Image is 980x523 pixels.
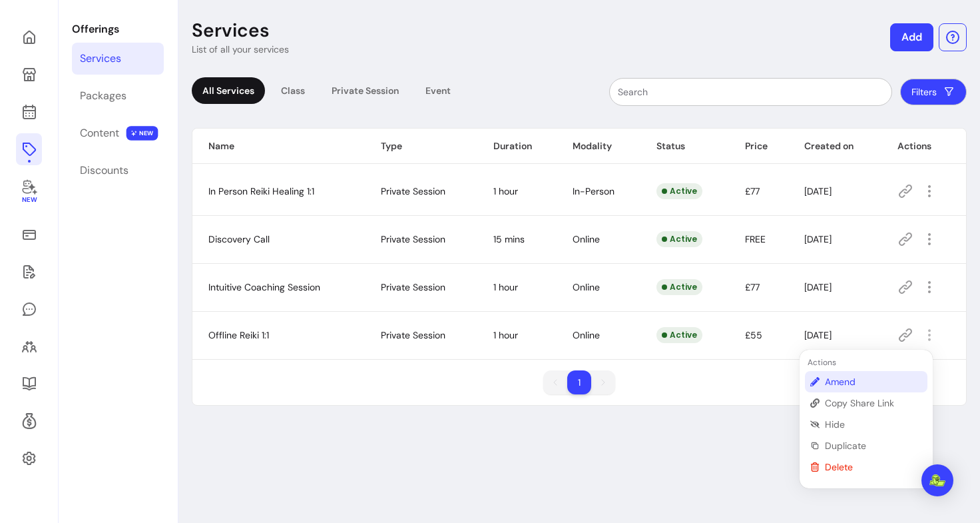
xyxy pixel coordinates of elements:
div: Services [80,51,121,67]
button: Add [890,23,933,51]
a: Services [72,43,164,75]
p: List of all your services [192,43,289,56]
a: Sales [16,219,42,251]
span: Duplicate [825,439,922,452]
span: Private Session [381,329,445,341]
div: Active [656,231,702,247]
th: Created on [788,129,881,164]
div: Content [80,125,119,141]
th: Name [192,129,365,164]
a: Refer & Earn [16,405,42,437]
div: Active [656,279,702,295]
button: Filters [900,79,967,105]
span: Private Session [381,185,445,197]
a: Waivers [16,256,42,288]
a: My Co-Founder [16,171,42,213]
span: Hide [825,418,922,431]
span: £77 [745,185,760,197]
th: Actions [881,129,966,164]
input: Search [618,85,883,99]
span: Private Session [381,281,445,293]
span: 15 mins [493,233,525,245]
a: My Page [16,59,42,91]
span: Delete [825,460,922,474]
span: Amend [825,375,922,388]
a: Offerings [16,133,42,165]
a: Calendar [16,96,42,128]
span: £55 [745,329,762,341]
span: Private Session [381,233,445,245]
span: New [21,196,36,205]
nav: pagination navigation [537,364,622,401]
span: 1 hour [493,281,518,293]
div: Packages [80,88,126,104]
th: Modality [557,129,640,164]
li: pagination item 1 active [567,370,591,394]
a: Content [72,117,164,149]
span: [DATE] [804,329,832,341]
p: Offerings [72,21,164,37]
a: Discounts [72,155,164,187]
th: Duration [477,129,557,164]
div: All Services [192,77,265,104]
span: Online [573,329,600,341]
span: In Person Reiki Healing 1:1 [208,185,314,197]
span: Actions [805,357,836,368]
p: Services [192,19,270,43]
div: Active [656,183,702,199]
span: 1 hour [493,185,518,197]
div: Discounts [80,163,128,179]
div: Active [656,327,702,343]
span: Offline Reiki 1:1 [208,329,269,341]
th: Type [365,129,477,164]
span: Online [573,281,600,293]
a: My Messages [16,293,42,325]
a: Packages [72,80,164,112]
div: Event [415,77,461,104]
span: FREE [745,233,766,245]
a: Resources [16,368,42,400]
span: Copy Share Link [825,396,922,410]
div: Open Intercom Messenger [921,464,953,496]
div: Class [270,77,316,104]
div: Private Session [321,77,409,104]
span: [DATE] [804,281,832,293]
span: £77 [745,281,760,293]
span: [DATE] [804,185,832,197]
th: Price [729,129,788,164]
a: Settings [16,442,42,474]
span: NEW [126,126,158,141]
a: Clients [16,330,42,362]
th: Status [640,129,729,164]
span: [DATE] [804,233,832,245]
span: Online [573,233,600,245]
span: Discovery Call [208,233,270,245]
span: In-Person [573,185,614,197]
span: Intuitive Coaching Session [208,281,320,293]
span: 1 hour [493,329,518,341]
a: Home [16,21,42,53]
